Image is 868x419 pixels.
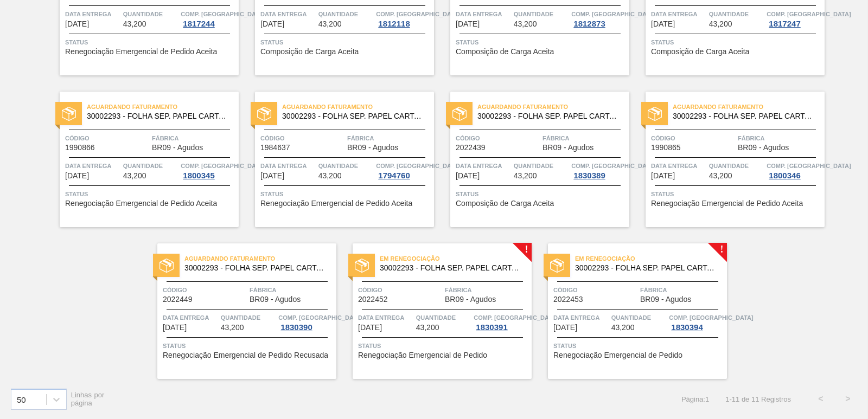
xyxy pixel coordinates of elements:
span: 43,200 [514,20,537,28]
span: Quantidade [514,160,569,171]
span: 06/10/2025 [651,172,675,180]
span: Comp. Carga [571,9,655,20]
span: Fábrica [640,285,724,295]
span: BR09 - Agudos [640,295,691,304]
span: Quantidade [318,160,374,171]
a: Comp. [GEOGRAPHIC_DATA]1830391 [474,312,529,332]
div: 1794760 [376,171,412,180]
span: Código [260,133,344,144]
span: Código [358,285,442,295]
span: 43,200 [709,172,732,180]
button: < [807,385,834,412]
span: Comp. Carga [181,160,265,171]
span: 2022453 [553,295,583,304]
a: !statusEm renegociação30002293 - FOLHA SEP. PAPEL CARTAO 1200x1000M 350gCódigo2022453FábricaBR09 ... [532,243,727,379]
a: statusAguardando Faturamento30002293 - FOLHA SEP. PAPEL CARTAO 1200x1000M 350gCódigo1990866Fábric... [43,92,239,227]
span: Fábrica [542,133,627,144]
div: 1830389 [571,171,607,180]
a: Comp. [GEOGRAPHIC_DATA]1812118 [376,9,431,28]
span: 1990866 [65,144,95,152]
span: Página : 1 [681,395,709,403]
a: !statusEm renegociação30002293 - FOLHA SEP. PAPEL CARTAO 1200x1000M 350gCódigo2022452FábricaBR09 ... [336,243,532,379]
span: Data entrega [456,9,511,20]
span: Composição de Carga Aceita [260,48,359,56]
img: status [355,259,369,273]
span: 19/09/2025 [260,20,284,28]
span: Renegociação Emergencial de Pedido Aceita [65,48,217,56]
span: Fábrica [152,133,236,144]
span: 26/09/2025 [65,172,89,180]
span: 30002293 - FOLHA SEP. PAPEL CARTAO 1200x1000M 350g [477,112,621,120]
div: 1830390 [278,323,314,332]
span: 2022449 [163,295,193,304]
span: Quantidade [221,312,276,323]
div: 1817247 [767,20,802,28]
span: Comp. Carga [278,312,362,323]
span: 24/09/2025 [651,20,675,28]
span: 1990865 [651,144,681,152]
div: 1830391 [474,323,509,332]
a: statusAguardando Faturamento30002293 - FOLHA SEP. PAPEL CARTAO 1200x1000M 350gCódigo2022439Fábric... [434,92,629,227]
span: Composição de Carga Aceita [651,48,749,56]
span: Quantidade [416,312,471,323]
a: Comp. [GEOGRAPHIC_DATA]1794760 [376,160,431,180]
span: BR09 - Agudos [152,144,203,152]
span: Quantidade [709,160,764,171]
img: status [648,107,662,121]
span: 1 - 11 de 11 Registros [725,395,791,403]
a: Comp. [GEOGRAPHIC_DATA]1830394 [669,312,724,332]
img: status [550,259,564,273]
span: 43,200 [416,324,439,332]
a: Comp. [GEOGRAPHIC_DATA]1812873 [571,9,627,28]
div: 1800345 [181,171,216,180]
span: Status [456,189,627,199]
span: 2022439 [456,144,486,152]
span: 30002293 - FOLHA SEP. PAPEL CARTAO 1200x1000M 350g [184,264,328,272]
span: Aguardando Faturamento [477,101,629,112]
span: Renegociação Emergencial de Pedido Aceita [651,199,803,208]
button: > [834,385,861,412]
span: Data entrega [260,160,316,171]
img: status [452,107,467,121]
span: Status [456,37,627,48]
span: 10/10/2025 [163,324,187,332]
span: Aguardando Faturamento [87,101,239,112]
span: 30002293 - FOLHA SEP. PAPEL CARTAO 1200x1000M 350g [87,112,230,120]
span: Renegociação Emergencial de Pedido Aceita [65,199,217,208]
div: 1830394 [669,323,705,332]
span: BR09 - Agudos [250,295,301,304]
img: status [257,107,271,121]
span: 30002293 - FOLHA SEP. PAPEL CARTAO 1200x1000M 350g [380,264,523,272]
a: statusAguardando Faturamento30002293 - FOLHA SEP. PAPEL CARTAO 1200x1000M 350gCódigo1990865Fábric... [629,92,825,227]
span: 03/10/2025 [456,172,480,180]
span: Quantidade [123,160,178,171]
span: 43,200 [123,20,146,28]
span: Status [65,189,236,199]
span: Fábrica [738,133,822,144]
span: Código [163,285,247,295]
span: Comp. Carga [571,160,655,171]
span: 43,200 [318,172,342,180]
span: Em renegociação [575,253,727,264]
a: Comp. [GEOGRAPHIC_DATA]1817247 [767,9,822,28]
span: 43,200 [123,172,146,180]
span: Data entrega [456,160,511,171]
div: 50 [17,395,26,404]
div: 1812118 [376,20,412,28]
a: Comp. [GEOGRAPHIC_DATA]1800345 [181,160,236,180]
span: Quantidade [514,9,569,20]
div: 1800346 [767,171,802,180]
span: Status [651,189,822,199]
img: status [159,259,174,273]
span: Data entrega [651,9,706,20]
span: Data entrega [163,312,218,323]
span: BR09 - Agudos [738,144,789,152]
div: 1817244 [181,20,216,28]
span: Linhas por página [71,391,105,407]
span: Data entrega [651,160,706,171]
span: Data entrega [358,312,413,323]
span: Código [553,285,637,295]
span: Data entrega [553,312,609,323]
span: Renegociação Emergencial de Pedido [358,351,487,359]
span: Comp. Carga [181,9,265,20]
